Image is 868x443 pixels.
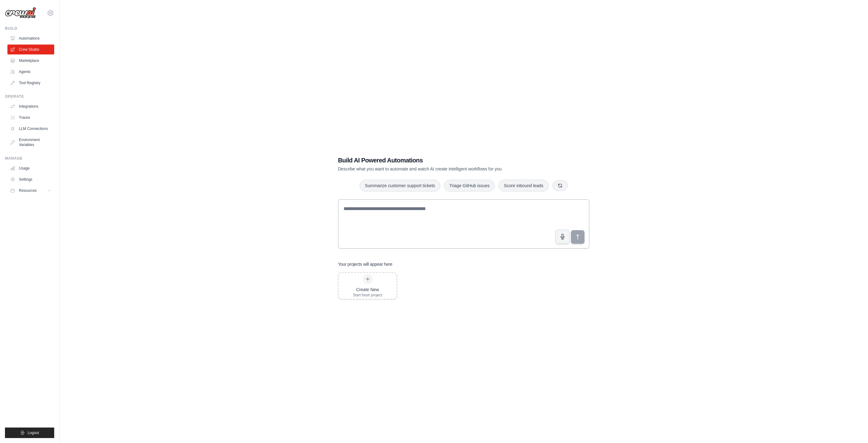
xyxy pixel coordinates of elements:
[5,94,54,99] div: Operate
[7,124,54,134] a: LLM Connections
[7,67,54,77] a: Agents
[552,180,568,191] button: Get new suggestions
[28,430,39,435] span: Logout
[7,45,54,54] a: Crew Studio
[7,113,54,123] a: Traces
[360,180,440,191] button: Summarize customer support tickets
[7,56,54,66] a: Marketplace
[338,156,546,165] h1: Build AI Powered Automations
[555,230,570,244] button: Click to speak your automation idea
[338,166,546,172] p: Describe what you want to automate and watch AI create intelligent workflows for you
[7,78,54,88] a: Tool Registry
[19,188,37,193] span: Resources
[5,156,54,161] div: Manage
[353,286,382,293] div: Create New
[7,101,54,111] a: Integrations
[7,135,54,150] a: Environment Variables
[7,163,54,173] a: Usage
[7,33,54,43] a: Automations
[5,26,54,31] div: Build
[5,7,36,19] img: Logo
[7,186,54,196] button: Resources
[444,180,495,191] button: Triage GitHub issues
[338,261,392,267] h3: Your projects will appear here
[5,428,54,438] button: Logout
[7,174,54,184] a: Settings
[353,293,382,298] div: Start fresh project
[498,180,549,191] button: Score inbound leads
